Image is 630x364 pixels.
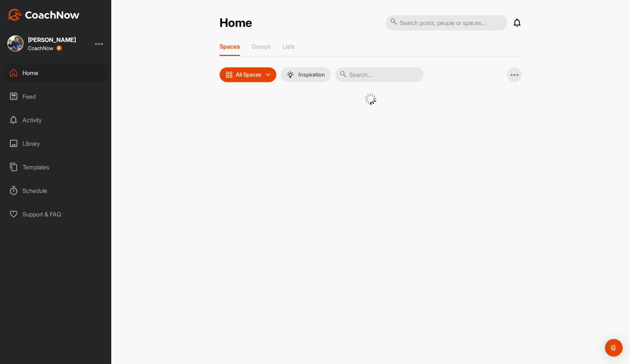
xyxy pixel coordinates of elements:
[4,181,108,200] div: Schedule
[4,87,108,106] div: Feed
[287,71,294,78] img: menuIcon
[605,339,623,357] div: Open Intercom Messenger
[28,45,62,51] div: CoachNow
[4,158,108,176] div: Templates
[386,15,507,31] input: Search posts, people or spaces...
[28,37,76,43] div: [PERSON_NAME]
[225,71,233,78] img: icon
[7,35,24,52] img: square_40d192f855bd378de59c784e19befc42.jpg
[220,16,252,30] h2: Home
[4,111,108,129] div: Activity
[4,64,108,82] div: Home
[7,9,80,21] img: CoachNow
[220,43,240,50] p: Spaces
[4,134,108,153] div: Library
[365,93,377,105] img: G6gVgL6ErOh57ABN0eRmCEwV0I4iEi4d8EwaPGI0tHgoAbU4EAHFLEQAh+QQFCgALACwIAA4AGAASAAAEbHDJSesaOCdk+8xg...
[4,205,108,223] div: Support & FAQ
[335,67,424,82] input: Search...
[236,72,262,78] p: All Spaces
[298,72,325,78] p: Inspiration
[252,43,271,50] p: Groups
[283,43,295,50] p: Lists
